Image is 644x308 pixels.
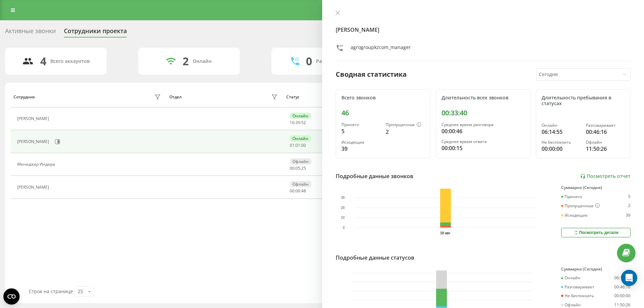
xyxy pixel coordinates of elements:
[542,123,580,128] div: Онлайн
[5,27,56,38] div: Активные звонки
[561,285,594,289] div: Разговаривает
[301,165,306,171] span: 25
[614,293,630,298] div: 00:00:00
[386,122,425,128] div: Пропущенные
[573,230,618,235] div: Посмотреть детали
[295,188,300,194] span: 00
[64,27,127,38] div: Сотрудники проекта
[341,196,345,200] text: 30
[561,185,630,190] div: Суммарно (Сегодня)
[316,58,353,64] div: Разговаривают
[628,203,630,209] div: 2
[290,113,311,119] div: Онлайн
[341,216,345,220] text: 10
[442,127,525,135] div: 00:00:46
[295,142,300,148] span: 01
[561,303,581,307] div: Офлайн
[561,194,582,199] div: Принято
[580,173,630,179] a: Посмотреть отчет
[295,165,300,171] span: 05
[442,109,525,117] div: 00:33:40
[351,44,411,54] div: agrogroupkzcom_manager
[586,128,625,136] div: 00:46:16
[336,26,631,34] h4: [PERSON_NAME]
[183,55,189,68] div: 2
[386,128,425,136] div: 2
[614,285,630,289] div: 00:46:16
[442,95,525,101] div: Длительность всех звонков
[336,172,413,180] div: Подробные данные звонков
[306,55,312,68] div: 0
[336,69,407,79] div: Сводная статистика
[542,145,580,153] div: 00:00:00
[290,165,294,171] span: 00
[442,139,525,144] div: Среднее время ответа
[621,270,637,286] div: Open Intercom Messenger
[50,58,90,64] div: Всего аккаунтов
[3,288,20,305] button: Open CMP widget
[17,185,51,190] div: [PERSON_NAME]
[341,206,345,210] text: 20
[290,189,306,193] div: : :
[586,123,625,128] div: Разговаривает
[440,231,451,235] text: 19 авг.
[341,127,380,135] div: 5
[614,276,630,280] div: 06:14:55
[341,122,380,127] div: Принято
[290,158,311,165] div: Офлайн
[17,139,51,144] div: [PERSON_NAME]
[586,145,625,153] div: 11:50:26
[17,116,51,121] div: [PERSON_NAME]
[341,140,380,145] div: Исходящие
[626,213,630,218] div: 39
[290,188,294,194] span: 00
[17,162,57,167] div: Менеджер Индира
[301,142,306,148] span: 00
[561,267,630,271] div: Суммарно (Сегодня)
[14,95,35,99] div: Сотрудник
[586,140,625,145] div: Офлайн
[301,188,306,194] span: 48
[290,143,306,148] div: : :
[290,142,294,148] span: 01
[286,95,300,99] div: Статус
[78,288,83,295] div: 25
[561,203,600,209] div: Пропущенные
[561,276,580,280] div: Онлайн
[290,166,306,171] div: : :
[290,181,311,187] div: Офлайн
[290,120,306,125] div: : :
[542,140,580,145] div: Не беспокоить
[442,144,525,152] div: 00:00:15
[342,226,344,230] text: 0
[542,95,625,106] div: Длительность пребывания в статусах
[442,122,525,127] div: Среднее время разговора
[561,213,588,218] div: Исходящие
[40,55,46,68] div: 4
[193,58,212,64] div: Онлайн
[628,194,630,199] div: 5
[561,228,630,237] button: Посмотреть детали
[341,145,380,153] div: 39
[29,288,73,294] span: Строк на странице
[290,135,311,142] div: Онлайн
[336,254,414,262] div: Подробные данные статусов
[561,293,594,298] div: Не беспокоить
[301,120,306,125] span: 52
[341,109,425,117] div: 46
[614,303,630,307] div: 11:50:26
[290,120,294,125] span: 16
[542,128,580,136] div: 06:14:55
[341,95,425,101] div: Всего звонков
[169,95,182,99] div: Отдел
[295,120,300,125] span: 39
